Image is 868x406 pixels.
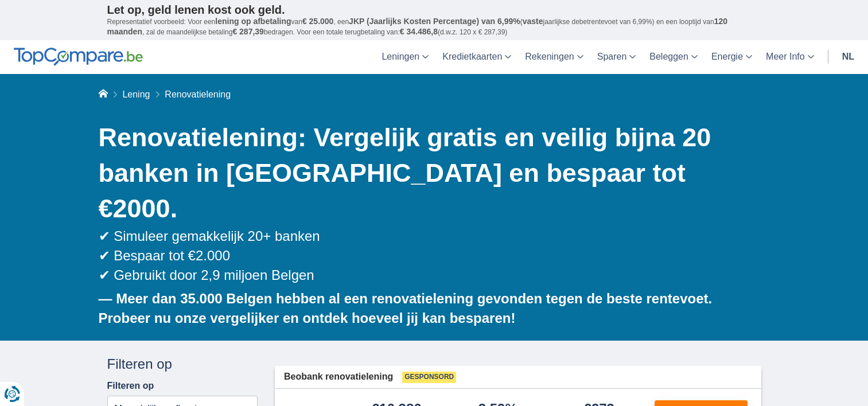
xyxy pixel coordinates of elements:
label: Filteren op [107,381,154,391]
p: Representatief voorbeeld: Voor een van , een ( jaarlijkse debetrentevoet van 6,99%) en een loopti... [107,17,761,37]
a: Rekeningen [518,40,590,74]
h1: Renovatielening: Vergelijk gratis en veilig bijna 20 banken in [GEOGRAPHIC_DATA] en bespaar tot €... [99,120,761,227]
a: Leningen [375,40,435,74]
a: Lening [122,89,150,99]
a: Beleggen [643,40,704,74]
a: Home [99,89,108,99]
a: Sparen [590,40,643,74]
a: Meer Info [759,40,821,74]
span: vaste [523,17,543,26]
div: Filteren op [107,354,258,374]
span: Renovatielening [165,89,231,99]
span: Beobank renovatielening [284,370,393,384]
span: Gesponsord [402,372,456,383]
a: Kredietkaarten [435,40,518,74]
span: 120 maanden [107,17,728,36]
span: € 34.486,8 [400,27,438,36]
span: € 287,39 [232,27,264,36]
b: — Meer dan 35.000 Belgen hebben al een renovatielening gevonden tegen de beste rentevoet. Probeer... [99,291,713,326]
span: € 25.000 [302,17,334,26]
a: Energie [704,40,759,74]
img: TopCompare [14,48,143,66]
a: nl [835,40,861,74]
span: lening op afbetaling [215,17,291,26]
p: Let op, geld lenen kost ook geld. [107,3,761,17]
div: ✔ Simuleer gemakkelijk 20+ banken ✔ Bespaar tot €2.000 ✔ Gebruikt door 2,9 miljoen Belgen [99,227,761,286]
span: JKP (Jaarlijks Kosten Percentage) van 6,99% [349,17,520,26]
